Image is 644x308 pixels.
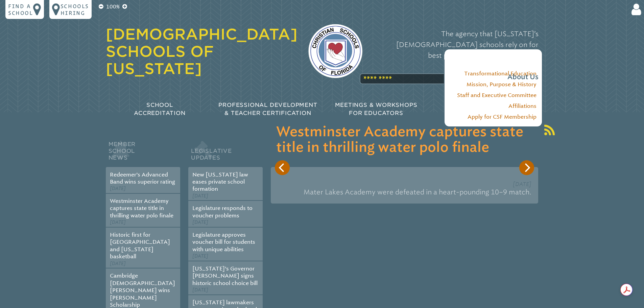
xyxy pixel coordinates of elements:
[192,219,208,225] span: [DATE]
[513,181,531,187] span: [DATE]
[110,186,126,191] span: [DATE]
[308,24,362,78] img: csf-logo-web-colors.png
[519,160,534,175] button: Next
[192,232,255,253] a: Legislature approves voucher bill for students with unique abilities
[192,265,258,286] a: [US_STATE]’s Governor [PERSON_NAME] signs historic school choice bill
[468,114,536,120] a: Apply for CSF Membership
[278,185,531,199] p: Mater Lakes Academy were defeated in a heart-pounding 10–9 match.
[188,139,263,167] h2: Legislative Updates
[106,25,297,77] a: [DEMOGRAPHIC_DATA] Schools of [US_STATE]
[8,3,33,16] p: Find a school
[110,198,173,219] a: Westminster Academy captures state title in thrilling water polo finale
[457,92,536,98] a: Staff and Executive Committee
[61,3,89,16] p: Schools Hiring
[110,232,170,260] a: Historic first for [GEOGRAPHIC_DATA] and [US_STATE] basketball
[110,219,126,225] span: [DATE]
[105,3,121,11] p: 100%
[275,160,290,175] button: Previous
[134,102,185,116] span: School Accreditation
[192,205,253,218] a: Legislature responds to voucher problems
[110,273,175,308] a: Cambridge [DEMOGRAPHIC_DATA][PERSON_NAME] wins [PERSON_NAME] Scholarship
[218,102,317,116] span: Professional Development & Teacher Certification
[106,139,180,167] h2: Member School News
[373,28,539,82] p: The agency that [US_STATE]’s [DEMOGRAPHIC_DATA] schools rely on for best practices in accreditati...
[192,171,248,192] a: New [US_STATE] law eases private school formation
[507,72,539,82] span: About Us
[110,171,175,185] a: Redeemer’s Advanced Band wins superior rating
[508,103,536,109] a: Affiliations
[335,102,418,116] span: Meetings & Workshops for Educators
[192,253,208,259] span: [DATE]
[192,193,208,199] span: [DATE]
[110,261,126,266] span: [DATE]
[192,287,208,293] span: [DATE]
[276,124,533,156] h3: Westminster Academy captures state title in thrilling water polo finale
